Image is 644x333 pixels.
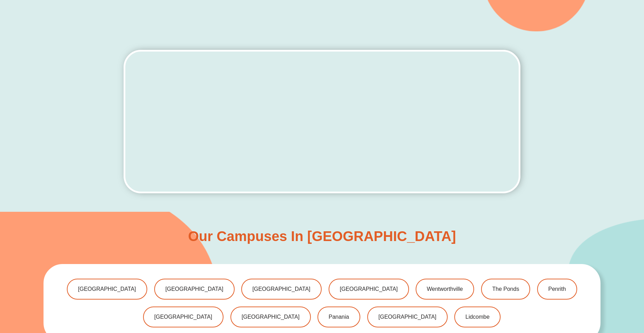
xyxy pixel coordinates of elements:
span: [GEOGRAPHIC_DATA] [340,286,398,292]
span: Lidcombe [465,314,489,320]
span: Wentworthville [427,286,463,292]
span: The Ponds [492,286,519,292]
span: [GEOGRAPHIC_DATA] [78,286,136,292]
a: [GEOGRAPHIC_DATA] [367,307,448,327]
a: Panania [317,307,360,327]
a: [GEOGRAPHIC_DATA] [143,307,223,327]
a: Lidcombe [454,307,501,327]
h3: Our Campuses in [GEOGRAPHIC_DATA] [188,229,456,243]
a: [GEOGRAPHIC_DATA] [67,279,147,300]
a: [GEOGRAPHIC_DATA] [329,279,409,300]
span: [GEOGRAPHIC_DATA] [252,286,311,292]
a: Wentworthville [416,279,474,300]
a: [GEOGRAPHIC_DATA] [154,279,235,300]
span: [GEOGRAPHIC_DATA] [154,314,212,320]
iframe: NSW [125,52,519,192]
span: Panania [329,314,349,320]
span: [GEOGRAPHIC_DATA] [165,286,223,292]
a: [GEOGRAPHIC_DATA] [241,279,322,300]
iframe: Chat Widget [528,254,644,333]
span: [GEOGRAPHIC_DATA] [378,314,437,320]
a: The Ponds [481,279,530,300]
span: [GEOGRAPHIC_DATA] [242,314,300,320]
a: [GEOGRAPHIC_DATA] [230,307,311,327]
